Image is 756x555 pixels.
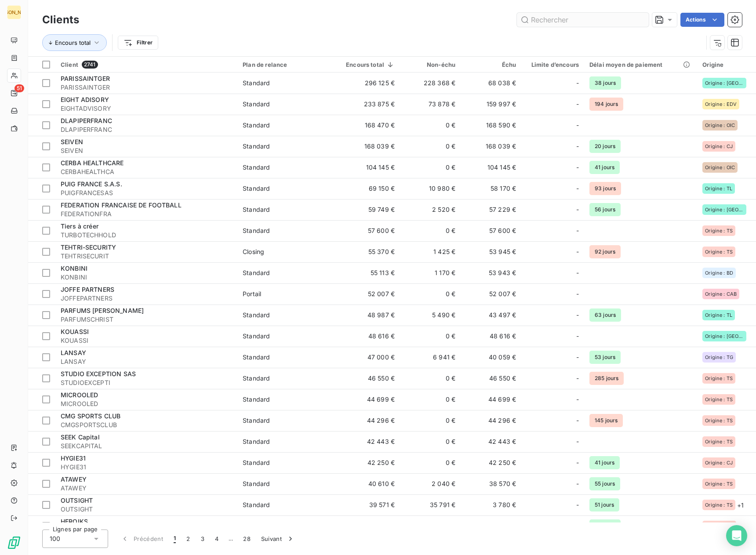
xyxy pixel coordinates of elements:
span: ATAWEY [61,484,232,493]
div: Standard [243,163,270,172]
span: LANSAY [61,357,232,366]
td: 53 945 € [461,241,521,262]
span: STUDIO EXCEPTION SAS [61,370,136,377]
button: Suivant [256,530,300,548]
span: - [576,374,579,383]
div: Limite d’encours [527,61,579,68]
span: 51 [15,84,24,92]
div: Standard [243,395,270,404]
td: 58 170 € [461,178,521,199]
span: MICROOLED [61,399,232,408]
td: 1 170 € [400,262,461,283]
span: Encours total [55,39,91,46]
td: 2 040 € [400,473,461,494]
span: KONBINI [61,273,232,282]
div: Standard [243,79,270,87]
span: - [576,395,579,404]
td: 52 007 € [336,283,400,305]
span: - [576,268,579,277]
td: 46 550 € [461,368,521,389]
td: 0 € [400,136,461,157]
span: TEHTRISECURIT [61,252,232,261]
span: - [576,332,579,341]
span: OUTSIGHT [61,497,93,504]
div: Standard [243,353,270,362]
div: Standard [243,332,270,341]
td: 42 250 € [336,452,400,473]
td: 0 € [400,115,461,136]
span: - [576,290,579,298]
td: 168 470 € [336,115,400,136]
div: Standard [243,479,270,488]
span: STUDIOEXCEPTI [61,378,232,387]
td: 44 699 € [336,389,400,410]
td: 168 590 € [461,115,521,136]
span: Origine : CJ [705,460,733,465]
td: 0 € [400,389,461,410]
span: 65 jours [589,519,621,533]
div: Standard [243,501,270,509]
div: Standard [243,142,270,151]
td: 3 780 € [461,494,521,515]
span: + 1 [738,522,745,531]
span: - [576,100,579,109]
div: Portail [243,290,261,298]
span: Origine : [GEOGRAPHIC_DATA] [705,207,744,212]
td: 6 941 € [400,347,461,368]
div: Standard [243,458,270,467]
span: Origine : TS [705,481,733,486]
span: LANSAY [61,349,86,356]
span: SEEK Capital [61,433,100,441]
td: 48 616 € [336,326,400,347]
td: 1 425 € [400,241,461,262]
td: 0 € [400,368,461,389]
div: Standard [243,416,270,425]
td: 42 443 € [336,431,400,452]
span: - [576,121,579,130]
td: 73 878 € [400,94,461,115]
span: 2741 [82,61,98,69]
span: 20 jours [589,140,621,153]
span: Origine : TS [705,228,733,233]
td: 38 138 € [400,515,461,537]
td: 44 296 € [336,410,400,431]
td: 104 145 € [461,157,521,178]
span: 145 jours [589,414,623,427]
td: 39 571 € [336,494,400,515]
span: KOUASSI [61,328,89,335]
span: PUIGFRANCESAS [61,189,232,197]
td: 44 699 € [461,389,521,410]
span: 55 jours [589,477,620,490]
td: 233 875 € [336,94,400,115]
span: SEIVEN [61,138,83,145]
button: 28 [238,530,256,548]
td: 38 138 € [336,515,400,537]
span: HEROIKS [61,518,88,525]
td: 228 368 € [400,73,461,94]
span: - [576,458,579,467]
img: Logo LeanPay [7,536,21,550]
span: CMG SPORTS CLUB [61,412,120,420]
span: Origine : TG [705,355,733,360]
td: 296 125 € [336,73,400,94]
td: 44 296 € [461,410,521,431]
span: - [576,79,579,87]
td: 57 600 € [336,220,400,241]
span: HYGIE31 [61,463,232,472]
span: Origine : OIC [705,123,735,128]
button: 1 [168,530,181,548]
td: 53 943 € [461,262,521,283]
div: Standard [243,100,270,109]
button: 4 [210,530,224,548]
td: 38 570 € [461,473,521,494]
span: - [576,479,579,488]
span: - [576,226,579,235]
span: Origine : TL [705,312,732,318]
span: FEDERATIONFRA [61,210,232,218]
span: 194 jours [589,98,623,111]
span: EIGHT ADISORY [61,96,109,103]
div: [PERSON_NAME] [7,5,21,19]
span: - [576,184,579,193]
span: Origine : [GEOGRAPHIC_DATA] [705,80,744,86]
span: HYGIE31 [61,454,86,462]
